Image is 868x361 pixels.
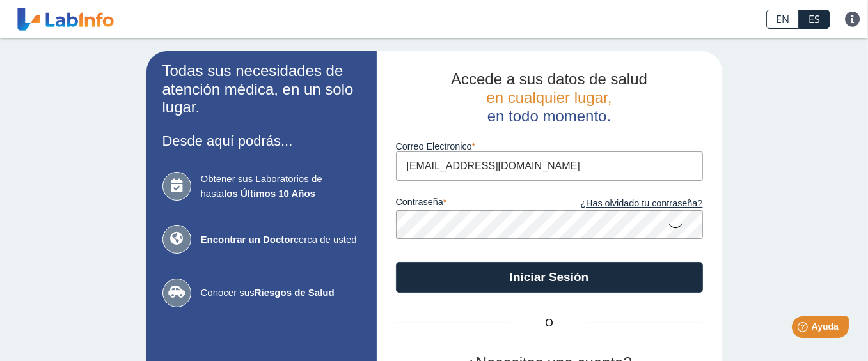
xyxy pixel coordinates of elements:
span: en todo momento. [487,107,611,125]
button: Iniciar Sesión [396,262,703,293]
a: ES [799,10,830,29]
b: Encontrar un Doctor [201,234,294,245]
a: ¿Has olvidado tu contraseña? [549,197,703,211]
b: Riesgos de Salud [255,287,335,298]
label: contraseña [396,197,549,211]
span: O [511,316,588,331]
label: Correo Electronico [396,141,703,151]
span: en cualquier lugar, [486,89,612,106]
a: EN [766,10,799,29]
span: Accede a sus datos de salud [451,70,647,88]
h3: Desde aquí podrás... [162,133,361,149]
span: Conocer sus [201,286,361,300]
iframe: Help widget launcher [754,311,854,347]
span: Obtener sus Laboratorios de hasta [201,172,361,201]
span: cerca de usted [201,233,361,247]
h2: Todas sus necesidades de atención médica, en un solo lugar. [162,62,361,117]
b: los Últimos 10 Años [224,188,315,199]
